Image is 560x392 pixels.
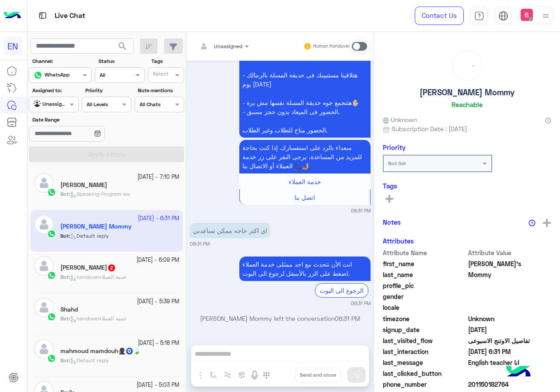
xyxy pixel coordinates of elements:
span: profile_pic [383,281,466,290]
img: add [543,219,551,227]
div: EN [3,37,22,56]
span: اتصل بنا [294,194,315,201]
span: 2 [108,264,115,271]
img: defaultAdmin.png [34,339,54,359]
span: gender [383,292,466,301]
small: [DATE] - 5:39 PM [137,298,179,306]
span: null [468,369,552,378]
button: Apply Filters [29,146,184,162]
b: : [60,315,70,322]
label: Assigned to: [32,87,77,94]
h5: mahmoud mamdouh🥷🏿🧿🍃 [60,347,140,355]
button: search [112,38,133,57]
h6: Tags [383,182,551,190]
span: Bot [60,274,69,280]
img: Logo [3,7,21,25]
img: tab [37,10,48,21]
b: : [60,191,70,197]
a: Contact Us [415,7,464,25]
span: Farida's [468,259,552,268]
b: Not Set [388,160,406,167]
label: Note mentions [138,87,183,94]
span: Unassigned [214,43,242,49]
small: [DATE] - 5:03 PM [136,381,179,389]
p: 27/9/2025, 6:31 PM [239,257,371,281]
span: 06:31 PM [335,315,360,322]
img: defaultAdmin.png [34,298,54,317]
span: last_interaction [383,347,466,356]
div: الرجوع الى البوت [315,283,368,298]
span: Speaking Program wa [70,191,130,197]
h6: Priority [383,143,406,151]
p: [PERSON_NAME] Mommy left the conversation [190,314,371,323]
b: : [60,274,70,280]
label: Date Range [32,116,130,124]
span: signup_date [383,325,466,334]
span: null [468,292,552,301]
span: تفاصيل الاوتنج الاسبوعى [468,336,552,345]
span: Bot [60,357,69,364]
p: 27/9/2025, 6:31 PM [190,223,270,238]
span: Attribute Name [383,248,466,257]
span: last_visited_flow [383,336,466,345]
span: Unknown [468,314,552,323]
span: first_name [383,259,466,268]
h5: Shahd [60,306,78,313]
img: defaultAdmin.png [34,256,54,276]
small: [DATE] - 6:09 PM [136,256,179,264]
small: Human Handover [313,43,350,50]
span: Bot [60,191,69,197]
span: 201150182764 [468,380,552,389]
h6: Reachable [451,101,483,108]
span: Subscription Date : [DATE] [392,124,467,133]
span: search [117,41,128,52]
span: انا English teacher [468,358,552,367]
span: Mommy [468,270,552,279]
img: WhatsApp [47,312,56,321]
small: 06:31 PM [351,300,371,307]
img: hulul-logo.png [503,357,534,388]
span: خدمة العملاء [289,178,321,185]
span: last_message [383,358,466,367]
span: handoverخدمة العملاء [70,274,126,280]
small: 06:31 PM [351,207,371,214]
a: tab [470,7,488,25]
img: defaultAdmin.png [34,173,54,193]
span: null [468,303,552,312]
span: timezone [383,314,466,323]
span: phone_number [383,380,466,389]
div: loading... [455,53,480,78]
b: : [60,357,70,364]
h6: Notes [383,218,401,226]
img: WhatsApp [47,271,56,280]
img: WhatsApp [47,354,56,363]
img: WhatsApp [47,188,56,197]
div: Select [151,70,168,80]
span: locale [383,303,466,312]
small: 06:31 PM [190,240,210,247]
label: Status [98,57,143,65]
span: Bot [60,315,69,322]
img: profile [540,10,551,21]
h5: جٓمالٌ بْنَ محمدٍ [60,264,116,271]
span: 2025-09-26T00:50:18.233Z [468,325,552,334]
h5: [PERSON_NAME] Mommy [420,87,514,97]
small: [DATE] - 7:10 PM [137,173,179,181]
p: Live Chat [55,10,85,22]
img: tab [474,11,484,21]
img: userImage [521,9,533,21]
h5: menna Emad [60,181,107,189]
img: notes [528,219,535,226]
label: Tags [151,57,183,65]
small: [DATE] - 5:18 PM [138,339,179,347]
span: Default reply [70,357,109,364]
h6: Attributes [383,237,414,245]
span: handoverخدمة العملاء [70,315,126,322]
label: Channel: [32,57,91,65]
span: 2025-09-27T15:31:32.755Z [468,347,552,356]
button: Send and close [295,368,341,382]
span: Attribute Value [468,248,552,257]
label: Priority [85,87,130,94]
img: tab [498,11,508,21]
span: last_clicked_button [383,369,466,378]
